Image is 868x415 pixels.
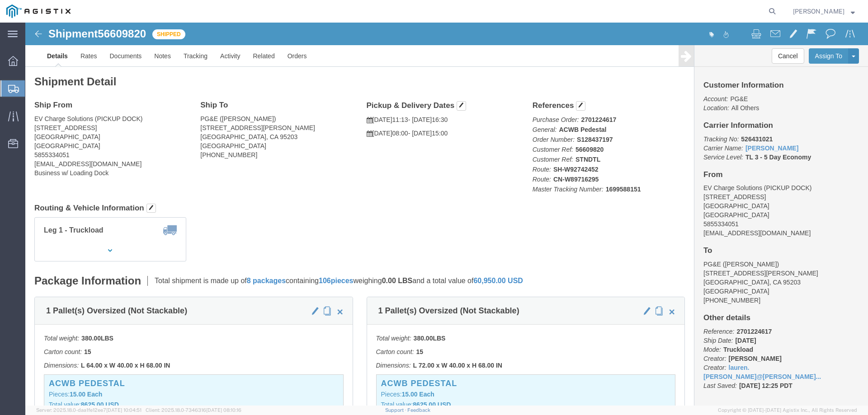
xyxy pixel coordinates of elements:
[146,407,241,413] span: Client: 2025.18.0-7346316
[407,407,430,413] a: Feedback
[206,407,241,413] span: [DATE] 08:10:16
[36,407,142,413] span: Server: 2025.18.0-daa1fe12ee7
[793,6,855,17] button: [PERSON_NAME]
[6,5,71,18] img: logo
[718,406,857,414] span: Copyright © [DATE]-[DATE] Agistix Inc., All Rights Reserved
[106,407,142,413] span: [DATE] 10:04:51
[25,23,868,406] iframe: FS Legacy Container
[385,407,408,413] a: Support
[793,6,844,16] span: Lauren Smith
